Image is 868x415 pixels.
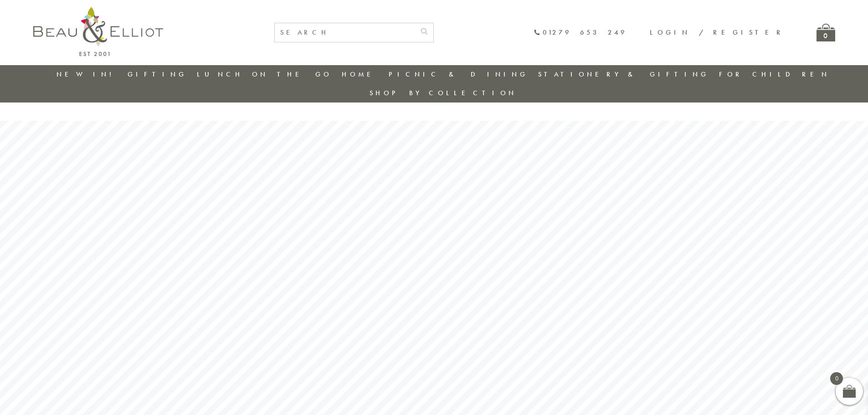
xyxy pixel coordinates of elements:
[33,7,163,56] img: logo
[534,29,627,36] a: 01279 653 249
[538,70,709,79] a: Stationery & Gifting
[389,70,528,79] a: Picnic & Dining
[56,70,118,79] a: New in!
[830,372,843,385] span: 0
[275,23,415,42] input: SEARCH
[817,24,835,41] a: 0
[650,28,785,37] a: Login / Register
[128,70,187,79] a: Gifting
[719,70,830,79] a: For Children
[370,88,517,97] a: Shop by collection
[197,70,332,79] a: Lunch On The Go
[342,70,378,79] a: Home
